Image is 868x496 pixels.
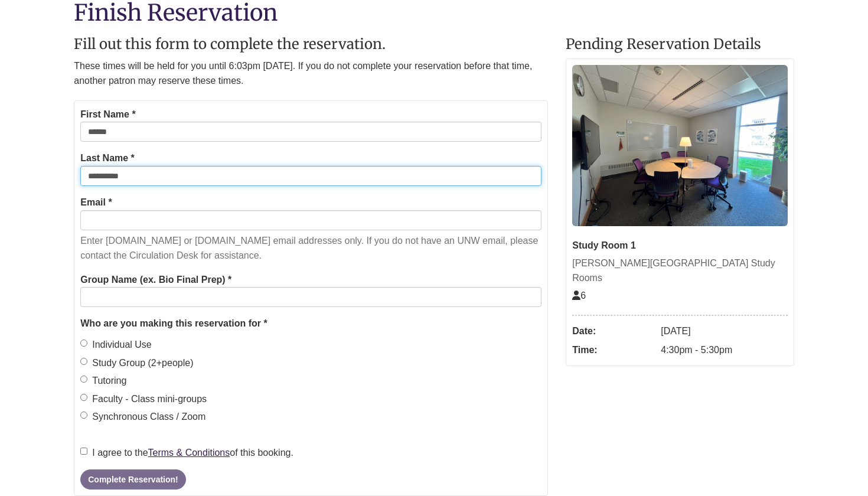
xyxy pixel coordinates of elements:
[661,341,788,360] dd: 4:30pm - 5:30pm
[80,272,231,288] label: Group Name (ex. Bio Final Prep) *
[566,37,794,52] h2: Pending Reservation Details
[572,65,788,226] img: Study Room 1
[80,233,541,263] p: Enter [DOMAIN_NAME] or [DOMAIN_NAME] email addresses only. If you do not have an UNW email, pleas...
[80,391,207,407] label: Faculty - Class mini-groups
[74,58,548,89] p: These times will be held for you until 6:03pm [DATE]. If you do not complete your reservation bef...
[80,448,87,455] input: I agree to theTerms & Conditionsof this booking.
[661,322,788,341] dd: [DATE]
[572,291,586,301] span: The capacity of this space
[572,256,788,286] div: [PERSON_NAME][GEOGRAPHIC_DATA] Study Rooms
[74,37,548,52] h2: Fill out this form to complete the reservation.
[80,376,87,383] input: Tutoring
[80,340,87,347] input: Individual Use
[80,358,87,365] input: Study Group (2+people)
[80,151,135,166] label: Last Name *
[80,337,152,353] label: Individual Use
[80,373,126,389] label: Tutoring
[80,316,541,331] legend: Who are you making this reservation for *
[572,341,655,360] dt: Time:
[80,195,112,210] label: Email *
[80,409,205,425] label: Synchronous Class / Zoom
[572,238,788,253] div: Study Room 1
[80,107,135,122] label: First Name *
[572,322,655,341] dt: Date:
[148,448,230,458] a: Terms & Conditions
[80,445,293,461] label: I agree to the of this booking.
[80,355,193,371] label: Study Group (2+people)
[80,469,185,490] button: Complete Reservation!
[80,394,87,401] input: Faculty - Class mini-groups
[80,412,87,419] input: Synchronous Class / Zoom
